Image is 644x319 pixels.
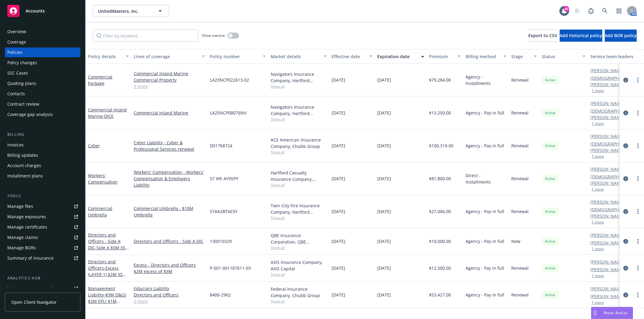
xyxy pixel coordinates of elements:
span: Renewal [511,292,529,298]
span: D01768724 [210,142,232,149]
a: circleInformation [622,238,629,245]
div: QBE Insurance Corporation, QBE Insurance Group [271,232,327,245]
a: Manage files [5,202,80,211]
span: Show all [271,182,327,188]
div: Quoting plans [7,79,36,88]
button: 1 more [592,301,604,304]
span: Active [544,292,556,298]
span: - DICE [103,113,114,119]
span: Manage exposures [5,212,80,222]
span: Show all [271,272,327,277]
button: 1 more [592,247,604,251]
div: Premium [429,53,454,60]
a: [DEMOGRAPHIC_DATA][PERSON_NAME] [590,206,638,219]
a: Contacts [5,89,80,99]
button: Add historical policy [560,30,602,42]
a: Commercial Umbrella - $10M Umbrella [134,205,205,218]
button: Expiration date [375,49,427,64]
button: Export to CSV [528,30,557,42]
a: [PERSON_NAME] [590,199,625,205]
button: 1 more [592,220,604,224]
div: Effective date [332,53,366,60]
a: [PERSON_NAME] [590,133,625,139]
div: Status [542,53,579,60]
span: Renewal [511,110,529,116]
a: Manage certificates [5,222,80,232]
a: Loss summary generator [5,284,80,293]
button: Market details [268,49,329,64]
a: more [634,265,642,272]
span: Show all [271,149,327,155]
div: Manage certificates [7,222,47,232]
span: Active [544,176,556,181]
div: Lines of coverage [134,53,198,60]
span: Direct - Installments [466,172,506,185]
a: Commercial Property [134,77,205,83]
a: [DEMOGRAPHIC_DATA][PERSON_NAME] [590,108,638,121]
div: SSC Cases [7,68,28,78]
div: Invoices [7,140,24,150]
div: Hartford Casualty Insurance Company, Hartford Insurance Group [271,170,327,182]
span: Active [544,209,556,214]
span: Agency - Pay in full [466,208,504,215]
button: Effective date [329,49,375,64]
span: Renewal [511,265,529,271]
span: [DATE] [332,175,345,182]
a: [PERSON_NAME] [590,259,625,265]
span: 57AA2BT6E5Y [210,208,238,215]
a: Commercial Package [88,74,112,86]
a: circleInformation [622,291,629,299]
span: Add historical policy [560,33,602,38]
a: circleInformation [622,76,629,84]
span: - $3M D&O/ $2M EPL/ $1M Fiduciary/Crime [88,292,126,310]
input: Filter by keyword... [93,30,198,42]
div: Manage claims [7,233,38,242]
span: - Side A $5M XS $5M [88,245,129,257]
a: circleInformation [622,208,629,215]
span: Show all [271,245,327,250]
a: Search [599,5,611,17]
a: Cyber [88,143,100,149]
span: Active [544,265,556,271]
div: Market details [271,53,320,60]
a: Invoices [5,140,80,150]
div: Policies [7,47,23,57]
a: [DEMOGRAPHIC_DATA][PERSON_NAME] [590,174,638,186]
button: Nova Assist [591,307,633,319]
span: - Excess (LAYER 1) $2M XS $3M [88,265,126,284]
a: [PERSON_NAME] [590,67,625,74]
a: Commercial Inland Marine [88,107,127,119]
a: [PERSON_NAME] [590,100,625,107]
a: [PERSON_NAME] [590,240,625,246]
button: Policy number [207,49,268,64]
span: $100,319.00 [429,142,453,149]
div: Loss summary generator [7,284,58,293]
a: Policies [5,47,80,57]
span: Renewal [511,208,529,215]
a: Commercial Umbrella [88,205,112,218]
span: Agency - Pay in full [466,238,504,244]
span: Renewal [511,175,529,182]
span: [DATE] [332,110,345,116]
div: Navigators Insurance Company, Hartford Insurance Group [271,71,327,84]
span: [DATE] [332,292,345,298]
a: circleInformation [622,142,629,149]
a: circleInformation [622,175,629,182]
div: Billing [5,131,80,138]
button: Premium [427,49,463,64]
button: UnitedMasters, Inc. [93,5,169,17]
span: Show all [271,299,327,304]
span: Show all [271,215,327,220]
span: Agency - Pay in full [466,265,504,271]
a: Fiduciary Liability [134,285,205,292]
a: Installment plans [5,171,80,181]
a: Billing updates [5,150,80,160]
span: Renewal [511,77,529,83]
a: Coverage [5,37,80,47]
a: Management Liability [88,286,126,310]
span: $10,000.00 [429,238,451,244]
div: Contacts [7,89,25,99]
span: Renewal [511,142,529,149]
span: $12,500.00 [429,265,451,271]
span: [DATE] [377,110,391,116]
